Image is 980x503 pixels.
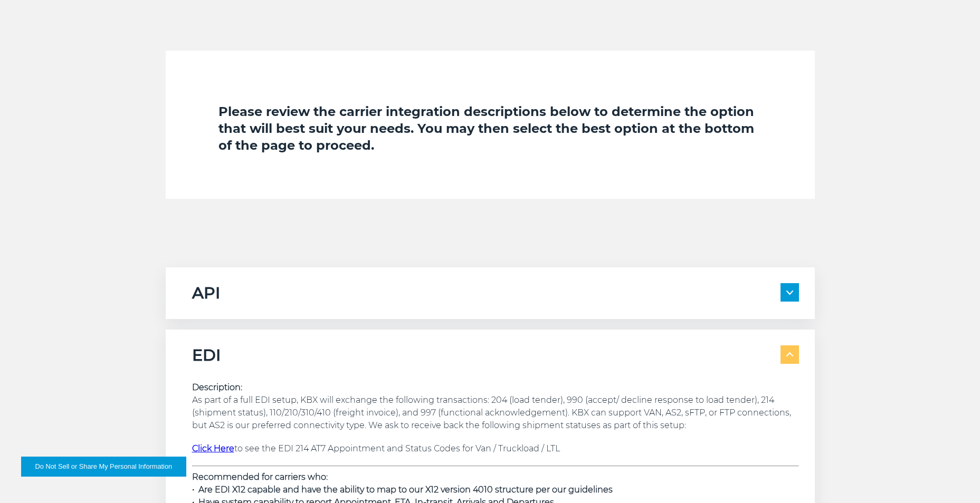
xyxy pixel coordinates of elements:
img: arrow [786,353,793,357]
img: arrow [786,291,793,295]
strong: Recommended for carriers who: [192,472,328,482]
button: Do Not Sell or Share My Personal Information [21,457,186,477]
span: • Are EDI X12 capable and have the ability to map to our X12 version 4010 structure per our guide... [192,485,613,495]
h5: API [192,283,220,303]
p: to see the EDI 214 AT7 Appointment and Status Codes for Van / Truckload / LTL [192,442,799,455]
p: As part of a full EDI setup, KBX will exchange the following transactions: 204 (load tender), 990... [192,381,799,432]
h4: Please review the carrier integration descriptions below to determine the option that will best s... [218,103,762,154]
h5: EDI [192,345,221,365]
a: Click Here [192,443,234,453]
strong: Description: [192,382,242,392]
